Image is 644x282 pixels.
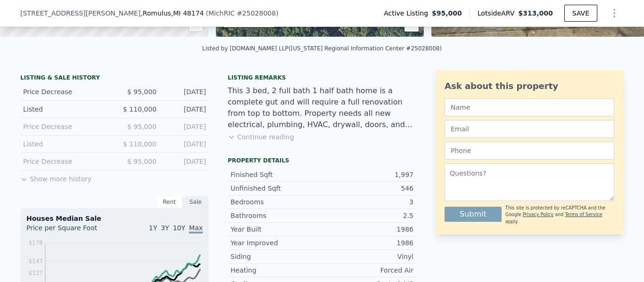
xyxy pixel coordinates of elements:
[127,158,157,165] span: $ 95,000
[208,9,235,17] span: MichRIC
[182,196,209,208] div: Sale
[228,85,416,130] div: This 3 bed, 2 full bath 1 half bath home is a complete gut and will require a full renovation fro...
[123,140,157,148] span: $ 110,000
[28,258,43,265] tspan: $147
[505,205,614,225] div: This site is protected by reCAPTCHA and the Google and apply.
[123,105,157,113] span: $ 110,000
[322,184,413,193] div: 546
[189,224,203,234] span: Max
[231,170,322,179] div: Finished Sqft
[445,142,614,160] input: Phone
[23,87,107,97] div: Price Decrease
[445,80,614,93] div: Ask about this property
[164,105,206,114] div: [DATE]
[202,45,442,52] div: Listed by [DOMAIN_NAME] LLP ([US_STATE] Regional Information Center #25028008)
[231,225,322,234] div: Year Built
[28,240,43,246] tspan: $178
[23,105,107,114] div: Listed
[384,8,432,18] span: Active Listing
[127,88,157,96] span: $ 95,000
[322,238,413,248] div: 1986
[231,211,322,220] div: Bathrooms
[322,266,413,275] div: Forced Air
[149,224,157,232] span: 1Y
[478,8,518,18] span: Lotside ARV
[523,212,553,217] a: Privacy Policy
[231,184,322,193] div: Unfinished Sqft
[173,224,185,232] span: 10Y
[565,212,602,217] a: Terms of Service
[564,5,597,22] button: SAVE
[171,9,204,17] span: , MI 48174
[231,238,322,248] div: Year Improved
[164,122,206,131] div: [DATE]
[445,98,614,116] input: Name
[28,270,43,276] tspan: $127
[231,266,322,275] div: Heating
[20,74,209,83] div: LISTING & SALE HISTORY
[322,197,413,207] div: 3
[518,9,553,17] span: $313,000
[164,139,206,149] div: [DATE]
[20,170,91,184] button: Show more history
[127,123,157,130] span: $ 95,000
[206,8,278,18] div: ( )
[26,214,203,223] div: Houses Median Sale
[228,157,416,164] div: Property details
[445,207,502,222] button: Submit
[322,170,413,179] div: 1,997
[164,157,206,166] div: [DATE]
[231,197,322,207] div: Bedrooms
[228,132,294,142] button: Continue reading
[156,196,182,208] div: Rent
[26,223,115,238] div: Price per Square Foot
[23,122,107,131] div: Price Decrease
[445,120,614,138] input: Email
[322,211,413,220] div: 2.5
[140,8,204,18] span: , Romulus
[164,87,206,97] div: [DATE]
[161,224,169,232] span: 3Y
[23,139,107,149] div: Listed
[20,8,140,18] span: [STREET_ADDRESS][PERSON_NAME]
[237,9,276,17] span: # 25028008
[23,157,107,166] div: Price Decrease
[228,74,416,81] div: Listing remarks
[605,4,624,23] button: Show Options
[432,8,462,18] span: $95,000
[322,252,413,261] div: Vinyl
[322,225,413,234] div: 1986
[231,252,322,261] div: Siding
